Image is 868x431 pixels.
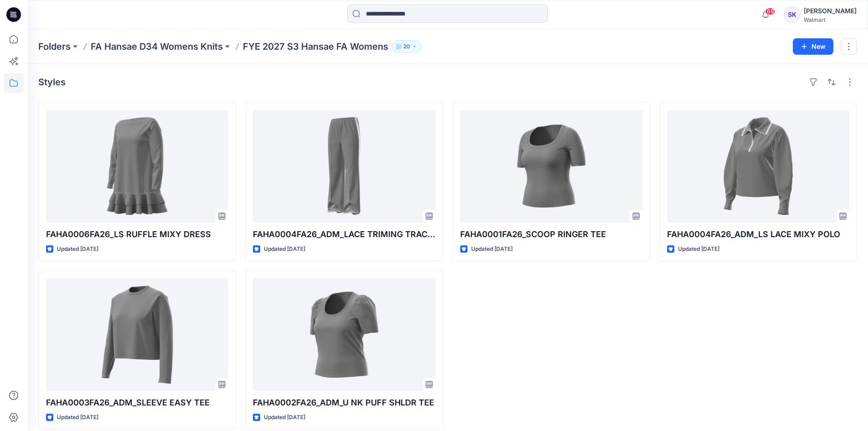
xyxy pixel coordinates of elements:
[765,8,775,15] span: 69
[678,244,719,254] p: Updated [DATE]
[57,244,98,254] p: Updated [DATE]
[804,5,857,16] div: [PERSON_NAME]
[804,16,857,23] div: Walmart
[460,228,642,241] p: FAHA0001FA26_SCOOP RINGER TEE
[667,228,849,241] p: FAHA0004FA26_ADM_LS LACE MIXY POLO
[253,396,435,409] p: FAHA0002FA26_ADM_U NK PUFF SHLDR TEE
[38,40,71,53] a: Folders
[403,42,410,52] p: 20
[471,244,513,254] p: Updated [DATE]
[253,228,435,241] p: FAHA0004FA26_ADM_LACE TRIMING TRACKPANT
[667,110,849,223] a: FAHA0004FA26_ADM_LS LACE MIXY POLO
[243,40,388,53] p: FYE 2027 S3 Hansae FA Womens
[392,40,421,53] button: 20
[460,110,642,223] a: FAHA0001FA26_SCOOP RINGER TEE
[264,244,305,254] p: Updated [DATE]
[253,278,435,391] a: FAHA0002FA26_ADM_U NK PUFF SHLDR TEE
[793,38,833,55] button: New
[46,110,228,223] a: FAHA0006FA26_LS RUFFLE MIXY DRESS
[57,413,98,422] p: Updated [DATE]
[784,6,800,23] div: SK
[46,228,228,241] p: FAHA0006FA26_LS RUFFLE MIXY DRESS
[46,278,228,391] a: FAHA0003FA26_ADM_SLEEVE EASY TEE
[264,413,305,422] p: Updated [DATE]
[38,77,66,88] h4: Styles
[91,40,223,53] a: FA Hansae D34 Womens Knits
[46,396,228,409] p: FAHA0003FA26_ADM_SLEEVE EASY TEE
[253,110,435,223] a: FAHA0004FA26_ADM_LACE TRIMING TRACKPANT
